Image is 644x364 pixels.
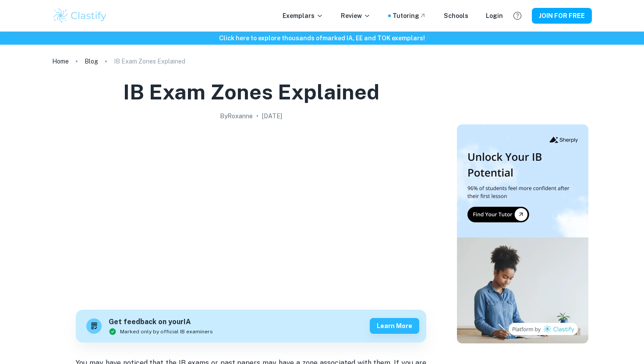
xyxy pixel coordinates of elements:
h1: IB Exam Zones Explained [123,78,379,106]
p: Exemplars [283,11,323,21]
img: Clastify logo [52,7,108,25]
a: Tutoring [393,11,426,21]
span: Marked only by official IB examiners [120,328,213,336]
button: Help and Feedback [510,8,525,23]
img: IB Exam Zones Explained cover image [76,124,426,300]
p: IB Exam Zones Explained [114,57,185,66]
a: Login [486,11,503,21]
a: Schools [444,11,468,21]
a: Blog [85,55,98,67]
a: Get feedback on yourIAMarked only by official IB examinersLearn more [76,310,426,343]
p: • [256,111,258,121]
p: Review [341,11,371,21]
a: Home [52,55,69,67]
img: Thumbnail [457,124,588,343]
button: Learn more [370,318,419,334]
h6: Click here to explore thousands of marked IA, EE and TOK exemplars ! [2,33,642,43]
button: JOIN FOR FREE [532,8,592,24]
h2: [DATE] [262,111,282,121]
h2: By Roxanne [220,111,253,121]
h6: Get feedback on your IA [109,317,213,328]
